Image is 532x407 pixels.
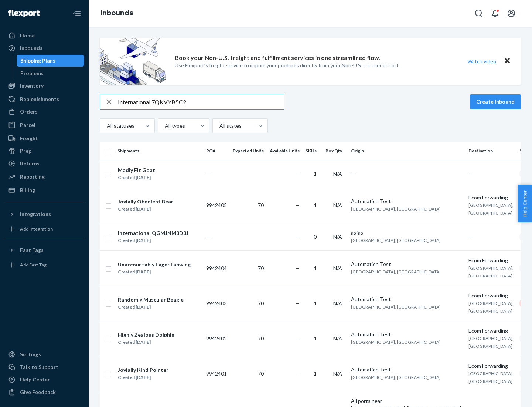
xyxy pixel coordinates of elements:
[20,44,42,52] div: Inbounds
[8,10,40,17] img: Flexport logo
[17,67,85,79] a: Problems
[351,229,463,236] div: asfas
[351,304,441,310] span: [GEOGRAPHIC_DATA], [GEOGRAPHIC_DATA]
[314,265,317,271] span: 1
[465,142,516,160] th: Destination
[488,6,502,21] button: Open notifications
[468,292,514,299] div: Ecom Forwarding
[175,54,380,62] p: Book your Non-U.S. freight and fulfillment services in one streamlined flow.
[295,265,300,271] span: —
[314,300,317,306] span: 1
[267,142,303,160] th: Available Units
[351,366,463,373] div: Automation Test
[118,296,184,303] div: Randomly Muscular Beagle
[348,142,465,160] th: Origin
[468,171,473,177] span: —
[4,132,84,144] a: Freight
[468,194,514,201] div: Ecom Forwarding
[118,303,184,311] div: Created [DATE]
[470,94,521,109] button: Create inbound
[203,286,230,321] td: 9942403
[206,233,211,240] span: —
[4,349,84,360] a: Settings
[468,233,473,240] span: —
[351,206,441,212] span: [GEOGRAPHIC_DATA], [GEOGRAPHIC_DATA]
[351,339,441,345] span: [GEOGRAPHIC_DATA], [GEOGRAPHIC_DATA]
[17,55,85,67] a: Shipping Plans
[115,142,203,160] th: Shipments
[118,339,174,346] div: Created [DATE]
[20,57,55,64] div: Shipping Plans
[295,171,300,177] span: —
[333,265,342,271] span: N/A
[69,6,84,21] button: Close Navigation
[175,62,400,69] p: Use Flexport’s freight service to import your products directly from your Non-U.S. supplier or port.
[20,108,38,115] div: Orders
[118,205,173,213] div: Created [DATE]
[230,142,267,160] th: Expected Units
[333,335,342,342] span: N/A
[4,361,84,373] a: Talk to Support
[468,362,514,370] div: Ecom Forwarding
[468,336,514,349] span: [GEOGRAPHIC_DATA], [GEOGRAPHIC_DATA]
[4,171,84,183] a: Reporting
[351,171,355,177] span: —
[502,56,512,67] button: Close
[518,185,532,222] span: Help Center
[4,244,84,256] button: Fast Tags
[351,260,463,268] div: Automation Test
[258,265,264,271] span: 70
[351,238,441,243] span: [GEOGRAPHIC_DATA], [GEOGRAPHIC_DATA]
[4,30,84,41] a: Home
[314,202,317,208] span: 1
[471,6,486,21] button: Open Search Box
[4,106,84,118] a: Orders
[20,82,44,90] div: Inventory
[20,95,59,103] div: Replenishments
[4,208,84,220] button: Integrations
[323,142,348,160] th: Box Qty
[118,237,188,244] div: Created [DATE]
[295,335,300,342] span: —
[4,158,84,169] a: Returns
[4,386,84,398] button: Give Feedback
[20,211,51,218] div: Integrations
[118,174,155,181] div: Created [DATE]
[20,363,58,371] div: Talk to Support
[203,250,230,286] td: 9942404
[203,142,230,160] th: PO#
[4,223,84,235] a: Add Integration
[295,370,300,377] span: —
[295,300,300,306] span: —
[351,269,441,275] span: [GEOGRAPHIC_DATA], [GEOGRAPHIC_DATA]
[463,56,501,67] button: Watch video
[468,327,514,334] div: Ecom Forwarding
[333,202,342,208] span: N/A
[314,370,317,377] span: 1
[20,246,44,254] div: Fast Tags
[118,331,174,339] div: Highly Zealous Dolphin
[20,173,45,181] div: Reporting
[258,370,264,377] span: 70
[4,374,84,386] a: Help Center
[351,374,441,380] span: [GEOGRAPHIC_DATA], [GEOGRAPHIC_DATA]
[203,356,230,391] td: 9942401
[303,142,323,160] th: SKUs
[20,388,56,396] div: Give Feedback
[468,257,514,264] div: Ecom Forwarding
[118,374,168,381] div: Created [DATE]
[4,259,84,271] a: Add Fast Tag
[20,262,47,268] div: Add Fast Tag
[20,160,40,167] div: Returns
[333,370,342,377] span: N/A
[20,186,35,194] div: Billing
[118,366,168,374] div: Jovially Kind Pointer
[118,268,191,276] div: Created [DATE]
[106,122,107,129] input: All statuses
[164,122,165,129] input: All types
[333,171,342,177] span: N/A
[314,335,317,342] span: 1
[100,9,133,17] a: Inbounds
[20,70,44,77] div: Problems
[351,198,463,205] div: Automation Test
